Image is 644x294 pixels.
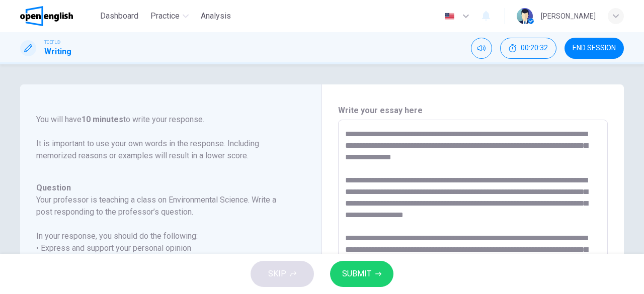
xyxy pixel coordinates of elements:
span: Practice [150,10,180,22]
span: SUBMIT [342,267,371,281]
img: OpenEnglish logo [20,6,73,26]
div: [PERSON_NAME] [541,10,596,22]
h6: Your professor is teaching a class on Environmental Science. Write a post responding to the profe... [36,194,293,218]
span: 00:20:32 [521,44,548,52]
div: Mute [471,38,492,59]
b: 10 minutes [82,115,123,124]
span: Analysis [201,10,231,22]
button: SUBMIT [330,261,393,287]
a: OpenEnglish logo [20,6,96,26]
img: en [443,13,456,20]
button: END SESSION [565,38,624,59]
span: END SESSION [573,44,616,52]
button: 00:20:32 [500,38,556,59]
span: TOEFL® [44,39,60,46]
h6: In your response, you should do the following: • Express and support your personal opinion • Make... [36,230,293,266]
button: Practice [146,7,193,25]
div: Hide [500,38,556,59]
button: Analysis [197,7,235,25]
h1: Writing [44,46,71,58]
h6: Write your essay here [338,105,608,117]
button: Dashboard [96,7,142,25]
h6: Question [36,182,293,194]
img: Profile picture [517,8,533,24]
span: Dashboard [100,10,138,22]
